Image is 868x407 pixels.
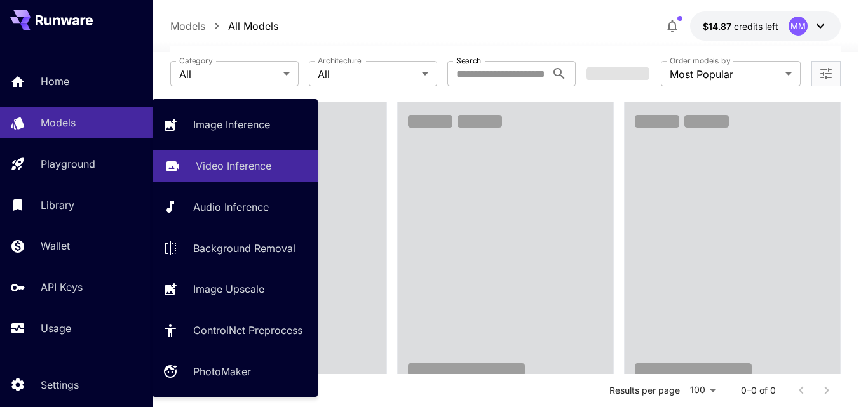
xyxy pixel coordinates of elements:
[179,55,213,66] label: Category
[41,321,71,336] p: Usage
[153,109,318,140] a: Image Inference
[193,241,295,256] p: Background Removal
[196,158,271,173] p: Video Inference
[170,18,278,34] nav: breadcrumb
[153,232,318,264] a: Background Removal
[789,17,808,36] div: MM
[456,55,481,66] label: Search
[41,74,69,89] p: Home
[41,197,74,213] p: Library
[685,381,721,399] div: 100
[818,66,834,82] button: Open more filters
[193,281,264,297] p: Image Upscale
[20,20,31,30] img: logo_orange.svg
[609,384,680,397] p: Results per page
[318,67,417,82] span: All
[690,11,841,41] button: $14.87453
[36,20,62,30] div: v 4.0.25
[228,18,278,34] p: All Models
[179,67,278,82] span: All
[153,192,318,223] a: Audio Inference
[193,199,269,215] p: Audio Inference
[670,67,780,82] span: Most Popular
[741,384,776,397] p: 0–0 of 0
[703,20,778,33] div: $14.87453
[34,74,44,84] img: tab_domain_overview_orange.svg
[41,238,70,253] p: Wallet
[153,356,318,387] a: PhotoMaker
[153,315,318,346] a: ControlNet Preprocess
[734,21,778,32] span: credits left
[41,279,83,295] p: API Keys
[193,117,270,132] p: Image Inference
[670,55,730,66] label: Order models by
[703,21,734,32] span: $14.87
[48,75,114,83] div: Domain Overview
[140,75,214,83] div: Keywords by Traffic
[193,323,302,338] p: ControlNet Preprocess
[153,274,318,305] a: Image Upscale
[20,33,31,43] img: website_grey.svg
[126,74,137,84] img: tab_keywords_by_traffic_grey.svg
[318,55,361,66] label: Architecture
[33,33,90,43] div: Domain: [URL]
[193,364,251,379] p: PhotoMaker
[153,150,318,182] a: Video Inference
[41,156,95,171] p: Playground
[41,115,76,130] p: Models
[41,377,79,392] p: Settings
[170,18,205,34] p: Models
